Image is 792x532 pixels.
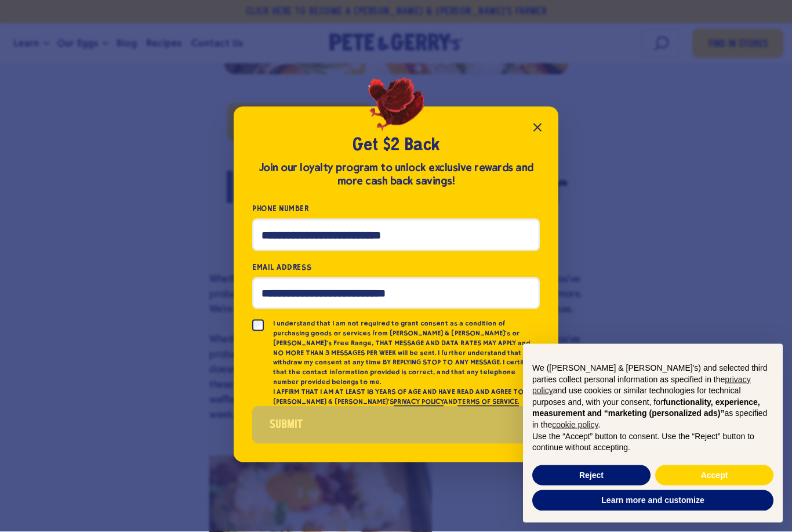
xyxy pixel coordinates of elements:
button: Reject [532,465,651,486]
button: Accept [655,465,773,486]
p: I understand that I am not required to grant consent as a condition of purchasing goods or servic... [273,319,540,387]
div: Notice [514,335,792,532]
label: Phone Number [252,202,540,215]
div: Join our loyalty program to unlock exclusive rewards and more cash back savings! [252,161,540,188]
a: PRIVACY POLICY [394,397,444,407]
label: Email Address [252,260,540,274]
input: I understand that I am not required to grant consent as a condition of purchasing goods or servic... [252,320,264,331]
button: Close popup [526,116,549,139]
button: Submit [252,406,540,444]
p: We ([PERSON_NAME] & [PERSON_NAME]'s) and selected third parties collect personal information as s... [532,363,773,431]
a: cookie policy [552,420,598,429]
button: Learn more and customize [532,490,773,511]
p: I AFFIRM THAT I AM AT LEAST 18 YEARS OF AGE AND HAVE READ AND AGREE TO [PERSON_NAME] & [PERSON_NA... [273,387,540,407]
a: TERMS OF SERVICE. [457,397,518,407]
p: Use the “Accept” button to consent. Use the “Reject” button to continue without accepting. [532,431,773,454]
h2: Get $2 Back [252,135,540,157]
